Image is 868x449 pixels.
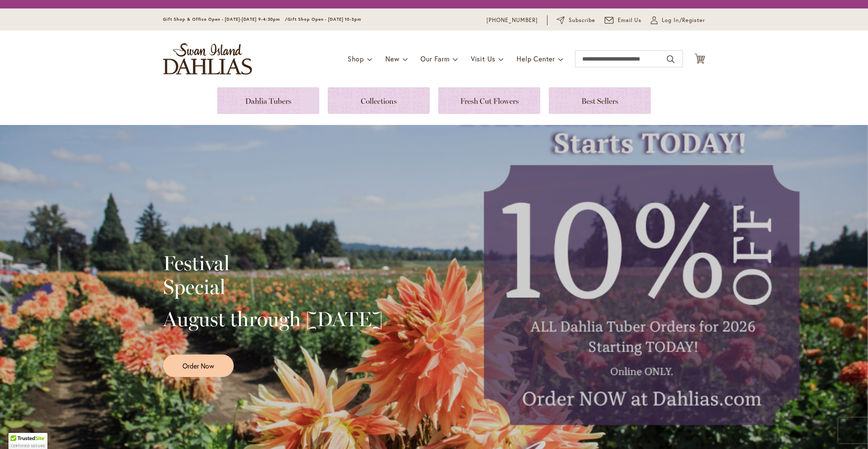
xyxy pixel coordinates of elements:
[163,307,383,331] h2: August through [DATE]
[618,16,642,25] span: Email Us
[385,54,399,63] span: New
[651,16,705,25] a: Log In/Register
[348,54,364,63] span: Shop
[163,43,252,75] a: store logo
[420,54,449,63] span: Our Farm
[605,16,642,25] a: Email Us
[163,17,287,22] span: Gift Shop & Office Open - [DATE]-[DATE] 9-4:30pm /
[182,361,214,371] span: Order Now
[487,16,538,25] a: [PHONE_NUMBER]
[569,16,595,25] span: Subscribe
[287,17,361,22] span: Gift Shop Open - [DATE] 10-3pm
[662,16,705,25] span: Log In/Register
[163,355,234,377] a: Order Now
[163,251,383,299] h2: Festival Special
[517,54,555,63] span: Help Center
[557,16,595,25] a: Subscribe
[471,54,495,63] span: Visit Us
[667,53,674,66] button: Search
